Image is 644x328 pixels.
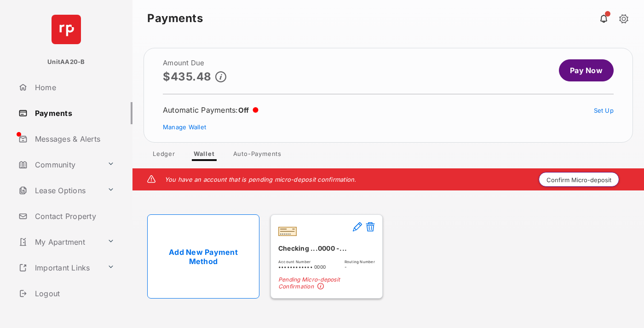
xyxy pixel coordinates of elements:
[47,58,85,67] p: UnitAA20-B
[15,179,103,201] a: Lease Options
[278,259,326,264] span: Account Number
[15,282,132,305] a: Logout
[278,276,375,291] span: Pending Micro-deposit Confirmation
[278,241,375,256] div: Checking ...0000 -...
[163,59,226,67] h2: Amount Due
[163,105,259,115] div: Automatic Payments :
[165,176,356,183] em: You have an account that is pending micro-deposit confirmation.
[278,264,326,270] span: •••••••••••• 0000
[52,15,81,44] img: svg+xml;base64,PHN2ZyB4bWxucz0iaHR0cDovL3d3dy53My5vcmcvMjAwMC9zdmciIHdpZHRoPSI2NCIgaGVpZ2h0PSI2NC...
[186,150,222,161] a: Wallet
[15,205,132,227] a: Contact Property
[594,107,614,114] a: Set Up
[163,123,206,131] a: Manage Wallet
[147,214,259,299] a: Add New Payment Method
[15,76,132,98] a: Home
[345,259,375,264] span: Routing Number
[345,264,375,270] span: -
[15,128,132,150] a: Messages & Alerts
[15,154,103,176] a: Community
[147,13,203,24] strong: Payments
[15,257,103,279] a: Important Links
[163,70,212,83] p: $435.48
[15,102,132,124] a: Payments
[145,150,183,161] a: Ledger
[15,231,103,253] a: My Apartment
[238,106,249,115] span: Off
[226,150,289,161] a: Auto-Payments
[539,172,619,187] button: Confirm Micro-deposit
